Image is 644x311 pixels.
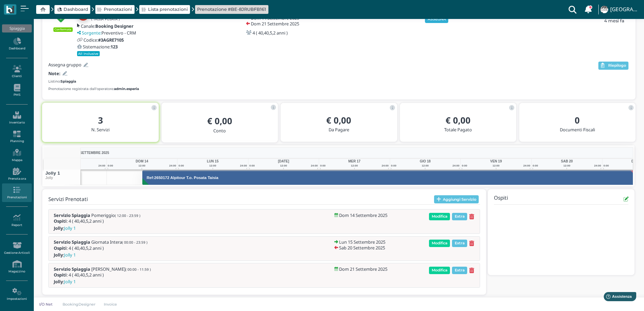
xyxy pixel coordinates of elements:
[2,165,31,183] a: Prenota ora
[98,37,124,43] b: #3AGRE7105
[2,81,31,100] a: PMS
[54,279,138,284] h5: :
[54,252,63,258] b: Jolly
[77,38,124,42] a: Codice:#3AGRE7105
[54,246,147,250] h5: : 4 ( 40,40,5,2 anni )
[2,285,31,304] a: Impostazioni
[405,127,511,132] h5: Totale Pagato
[77,51,100,56] small: All Inclusive
[97,6,132,13] a: Prenotazioni
[64,252,76,257] span: Jolly 1
[2,239,31,258] a: Gestione Articoli
[54,225,63,231] b: Jolly
[58,302,100,307] a: BookingDesigner
[339,267,387,271] h5: Dom 21 Settembre 2025
[91,267,151,271] span: [PERSON_NAME]
[54,212,90,218] b: Servizio Spiaggia
[91,213,140,218] span: Pomeriggio
[45,176,53,180] small: Jolly
[2,211,31,230] a: Report
[604,18,624,24] span: 4 mesi fa
[104,6,132,13] span: Prenotazioni
[53,27,73,31] small: Confermata
[54,272,67,278] b: Ospiti
[81,24,134,28] h5: Canale:
[608,63,626,68] span: Riepilogo
[38,302,54,307] p: I/O Net
[446,114,471,126] b: € 0,00
[61,79,76,84] b: Spiaggia
[286,127,391,132] h5: Da Pagare
[2,258,31,276] a: Magazzino
[167,128,272,133] h5: Conto
[142,6,188,13] a: Lista prenotazioni
[98,114,103,126] b: 3
[77,24,134,28] a: Canale:Booking Designer
[207,115,232,127] b: € 0,00
[610,7,640,13] h4: [GEOGRAPHIC_DATA]
[142,170,637,185] button: Ref:2650172 Alpitour T.o. Posata Taisia
[64,279,76,284] span: Jolly 1
[54,219,140,223] h5: : 4 ( 40,40,5,2 anni )
[251,21,299,26] h5: Dom 21 Settembre 2025
[525,127,630,132] h5: Documenti Fiscali
[429,267,450,274] span: Modifica
[6,6,14,14] img: logo
[64,6,88,13] span: Dashboard
[45,171,60,175] span: Jolly 1
[326,114,351,126] b: € 0,00
[2,128,31,146] a: Planning
[111,44,118,50] b: 123
[2,35,31,53] a: Dashboard
[2,146,31,165] a: Mappa
[48,70,61,76] b: Note:
[598,62,628,70] button: Riepilogo
[425,16,448,23] button: ASSEGNA
[54,272,151,277] h5: : 4 ( 40,40,5,2 anni )
[2,24,31,32] div: Spiaggia
[2,183,31,202] a: Prenotazioni
[144,176,221,180] h3: Ref:2650172 Alpitour T.o. Posata Taisia
[429,213,450,220] span: Modifica
[95,23,134,29] b: Booking Designer
[452,213,467,220] span: Extra
[434,195,479,203] button: Aggiungi Servizio
[2,109,31,127] a: Inventario
[452,240,467,247] span: Extra
[596,290,638,305] iframe: Help widget launcher
[100,302,122,307] a: Invoice
[48,127,153,132] h5: N. Servizi
[339,213,387,218] h5: Dom 14 Settembre 2025
[494,195,508,203] h4: Ospiti
[64,226,76,230] span: Jolly 1
[114,87,139,91] b: admin.esperia
[115,213,140,218] small: ( 12:00 - 23:59 )
[339,245,385,250] h5: Sab 20 Settembre 2025
[575,114,580,126] b: 0
[83,44,118,49] h5: Sistemazione:
[82,30,136,35] h5: Preventivo - CRM
[80,150,109,155] span: SETTEMBRE 2025
[452,267,467,274] span: Extra
[48,79,76,84] small: Listino:
[54,266,90,272] b: Servizio Spiaggia
[339,240,385,244] h5: Lun 15 Settembre 2025
[54,245,67,251] b: Ospiti
[91,17,120,21] small: ( TAISIA POSATA )
[125,267,151,272] small: ( 00:00 - 11:59 )
[48,197,88,202] h4: Servizi Prenotati
[91,240,147,244] span: Giornata Intera
[48,62,81,67] h5: Assegna gruppo
[20,5,45,10] span: Assistenza
[600,6,608,13] img: ...
[48,86,139,91] small: Prenotazione registrata dall'operatore:
[82,30,101,35] span: Sorgente:
[54,218,67,224] b: Ospiti
[148,6,188,13] span: Lista prenotazioni
[54,279,63,285] b: Jolly
[599,1,640,18] a: ... [GEOGRAPHIC_DATA]
[54,239,90,245] b: Servizio Spiaggia
[197,6,266,13] a: Prenotazione #BE-8JRUBFB161
[251,16,299,20] h5: Dom 14 Settembre 2025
